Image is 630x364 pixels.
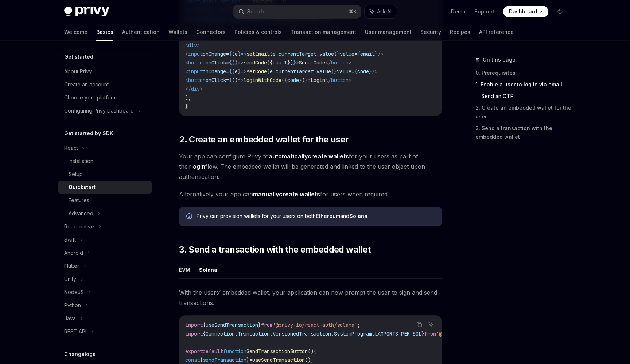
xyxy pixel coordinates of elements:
span: On this page [483,55,516,64]
span: e [235,68,238,75]
span: () [308,348,314,355]
div: Search... [247,7,268,16]
span: . [273,68,276,75]
span: ( [267,68,270,75]
a: Welcome [64,23,87,41]
span: ({ [267,59,273,66]
span: function [223,348,246,355]
span: => [241,51,246,57]
div: Configuring Privy Dashboard [64,106,134,115]
span: } [337,51,340,57]
span: currentTarget [276,68,314,75]
span: value [337,68,351,75]
span: . [316,51,319,57]
a: Features [58,194,152,207]
h5: Get started by SDK [64,129,113,138]
a: 3. Send a transaction with the embedded wallet [475,122,572,143]
span: () [232,59,238,66]
a: Demo [451,8,466,15]
span: < [185,42,188,48]
strong: Solana [349,213,367,219]
span: import [185,322,203,328]
span: sendCode [244,59,267,66]
span: Ask AI [377,8,392,15]
span: button [331,77,349,83]
span: from [261,322,273,328]
a: Recipes [450,23,470,41]
span: , [372,330,375,337]
a: Security [420,23,441,41]
a: Authentication [122,23,160,41]
a: Connectors [196,23,226,41]
span: = [249,357,252,363]
div: Setup [69,170,83,179]
span: { [357,51,360,57]
span: < [185,77,188,83]
span: , [331,330,334,337]
span: LAMPORTS_PER_SOL [375,330,421,337]
span: (); [305,357,314,363]
button: Copy the contents from the code block [415,320,424,329]
span: . [314,68,316,75]
span: ( [232,51,235,57]
span: { [229,68,232,75]
div: Installation [69,157,93,165]
div: Unity [64,275,76,283]
span: 2. Create an embedded wallet for the user [179,134,349,145]
a: User management [365,23,412,41]
a: Choose your platform [58,91,152,104]
span: Send Code [299,59,325,66]
span: } [293,59,296,66]
button: Search...⌘K [233,5,361,18]
div: Android [64,248,83,257]
span: , [270,330,273,337]
span: loginWithCode [244,77,281,83]
img: dark logo [64,7,109,17]
span: ) [238,51,241,57]
span: onChange [203,68,226,75]
span: </ [325,77,331,83]
span: setEmail [246,51,270,57]
span: onChange [203,51,226,57]
div: Create an account [64,80,109,89]
span: div [188,42,197,48]
span: } [375,51,378,57]
span: onClick [206,59,226,66]
div: Advanced [69,209,93,218]
span: </ [325,59,331,66]
span: input [188,68,203,75]
span: } [369,68,372,75]
span: { [200,357,203,363]
span: > [197,42,200,48]
span: ) [331,68,334,75]
h5: Get started [64,52,93,61]
span: button [188,59,206,66]
span: import [185,330,203,337]
span: value [316,68,331,75]
a: Setup [58,168,152,181]
span: = [226,77,229,83]
div: Features [69,196,89,205]
span: code [287,77,299,83]
span: Login [311,77,325,83]
span: { [203,330,206,337]
span: } [246,357,249,363]
span: . [276,51,279,57]
span: </ [185,86,191,92]
span: email [360,51,375,57]
span: } [334,68,337,75]
div: Privy can provision wallets for your users on both and . [197,212,435,220]
span: => [241,68,246,75]
span: Transaction [238,330,270,337]
span: > [296,59,299,66]
h5: Changelogs [64,350,96,359]
span: } [258,322,261,328]
span: useSendTransaction [206,322,258,328]
span: value [319,51,334,57]
a: Support [474,8,494,15]
div: NodeJS [64,288,84,297]
span: '@solana/web3.js' [436,330,486,337]
span: () [232,77,238,83]
span: { [203,322,206,328]
span: SendTransactionButton [246,348,308,355]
